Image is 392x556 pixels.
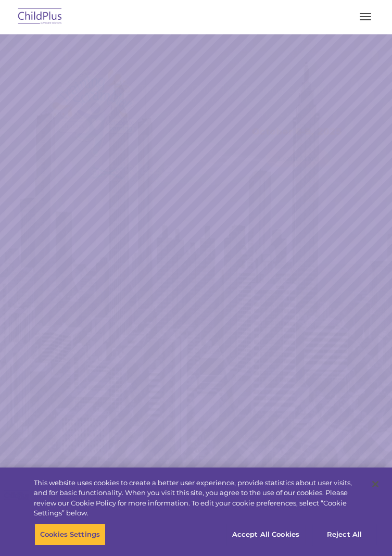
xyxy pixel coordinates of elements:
button: Cookies Settings [34,524,106,546]
button: Reject All [312,524,377,546]
div: This website uses cookies to create a better user experience, provide statistics about user visit... [34,478,364,519]
button: Close [364,473,387,496]
button: Accept All Cookies [226,524,305,546]
a: Learn More [266,150,330,167]
img: ChildPlus by Procare Solutions [16,5,65,29]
